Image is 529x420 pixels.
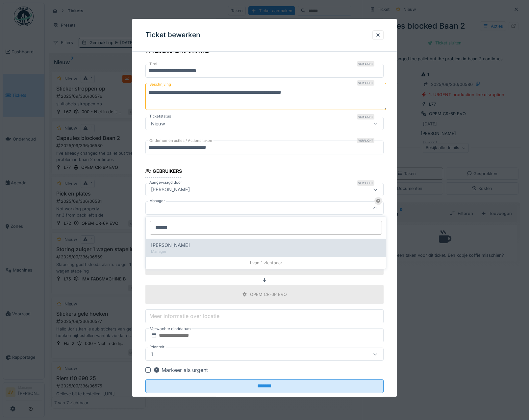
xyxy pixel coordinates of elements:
[148,120,168,127] div: Nieuw
[148,180,183,185] label: Aangevraagd door
[151,242,190,249] span: [PERSON_NAME]
[148,186,192,193] div: [PERSON_NAME]
[151,249,381,254] div: Manager
[149,325,191,332] label: Verwachte einddatum
[148,351,156,358] div: 1
[357,138,374,144] div: Verplicht
[148,344,166,350] label: Prioriteit
[357,115,374,120] div: Verplicht
[145,31,200,39] h3: Ticket bewerken
[145,167,182,178] div: Gebruikers
[145,46,209,58] div: Algemene informatie
[148,62,159,67] label: Titel
[148,138,214,144] label: Ondernomen acties / Actions taken
[148,81,172,89] label: Beschrijving
[357,180,374,186] div: Verplicht
[153,366,208,374] div: Markeer als urgent
[357,62,374,67] div: Verplicht
[146,257,386,269] div: 1 van 1 zichtbaar
[250,291,287,298] div: OPEM CR-6P EVO
[148,198,166,204] label: Manager
[148,312,221,320] label: Meer informatie over locatie
[148,114,172,119] label: Ticketstatus
[357,81,374,86] div: Verplicht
